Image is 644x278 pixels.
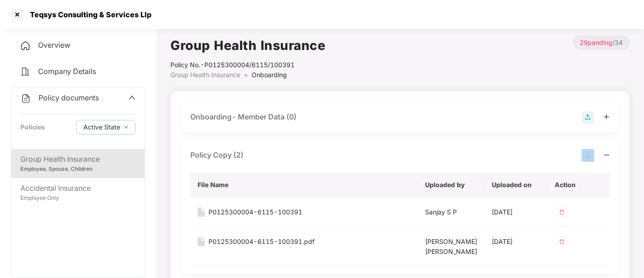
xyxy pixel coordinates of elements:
[554,205,569,219] img: svg+xml;base64,PHN2ZyB4bWxucz0iaHR0cDovL3d3dy53My5vcmcvMjAwMC9zdmciIHdpZHRoPSIzMiIgaGVpZ2h0PSIzMi...
[170,35,325,55] h1: Group Health Insurance
[208,207,302,217] div: P0125300004-6115-100391
[425,237,477,257] div: [PERSON_NAME] [PERSON_NAME]
[190,111,296,123] div: Onboarding- Member Data (0)
[425,207,477,217] div: Sanjay S P
[198,237,205,246] img: svg+xml;base64,PHN2ZyB4bWxucz0iaHR0cDovL3d3dy53My5vcmcvMjAwMC9zdmciIHdpZHRoPSIxNiIgaGVpZ2h0PSIyMC...
[20,165,136,174] div: Employee, Spouse, Children
[38,40,70,50] span: Overview
[170,60,325,70] div: Policy No.- P0125300004/6115/100391
[244,71,248,79] span: >
[198,208,205,217] img: svg+xml;base64,PHN2ZyB4bWxucz0iaHR0cDovL3d3dy53My5vcmcvMjAwMC9zdmciIHdpZHRoPSIxNiIgaGVpZ2h0PSIyMC...
[38,67,96,76] span: Company Details
[484,173,547,198] th: Uploaded on
[20,194,136,203] div: Employee Only
[24,10,151,19] div: Teqsys Consulting & Services Llp
[208,237,315,247] div: P0125300004-6115-100391.pdf
[581,111,594,124] img: svg+xml;base64,PHN2ZyB4bWxucz0iaHR0cDovL3d3dy53My5vcmcvMjAwMC9zdmciIHdpZHRoPSIyOCIgaGVpZ2h0PSIyOC...
[418,173,484,198] th: Uploaded by
[124,125,128,130] span: down
[83,122,120,132] span: Active State
[170,71,240,79] span: Group Health Insurance
[39,93,99,102] span: Policy documents
[20,66,31,77] img: svg+xml;base64,PHN2ZyB4bWxucz0iaHR0cDovL3d3dy53My5vcmcvMjAwMC9zdmciIHdpZHRoPSIyNCIgaGVpZ2h0PSIyNC...
[603,152,610,158] span: minus
[603,114,610,120] span: plus
[492,237,540,247] div: [DATE]
[20,122,45,132] div: Policies
[580,39,612,46] span: 29 pending
[20,183,136,194] div: Accidental Insurance
[76,120,136,134] button: Active Statedown
[492,207,540,217] div: [DATE]
[20,93,31,104] img: svg+xml;base64,PHN2ZyB4bWxucz0iaHR0cDovL3d3dy53My5vcmcvMjAwMC9zdmciIHdpZHRoPSIyNCIgaGVpZ2h0PSIyNC...
[20,40,31,51] img: svg+xml;base64,PHN2ZyB4bWxucz0iaHR0cDovL3d3dy53My5vcmcvMjAwMC9zdmciIHdpZHRoPSIyNCIgaGVpZ2h0PSIyNC...
[252,71,287,79] span: Onboarding
[128,94,136,101] span: up
[547,173,610,198] th: Action
[20,154,136,165] div: Group Health Insurance
[573,35,629,50] p: / 34
[190,173,418,198] th: File Name
[190,149,243,161] div: Policy Copy (2)
[554,234,569,249] img: svg+xml;base64,PHN2ZyB4bWxucz0iaHR0cDovL3d3dy53My5vcmcvMjAwMC9zdmciIHdpZHRoPSIzMiIgaGVpZ2h0PSIzMi...
[581,149,594,162] img: svg+xml;base64,PHN2ZyB4bWxucz0iaHR0cDovL3d3dy53My5vcmcvMjAwMC9zdmciIHdpZHRoPSIyOCIgaGVpZ2h0PSIyOC...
